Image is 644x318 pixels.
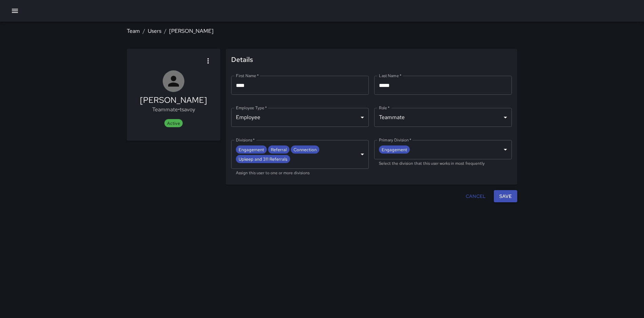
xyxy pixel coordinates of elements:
li: / [143,27,145,35]
a: Team [127,27,140,35]
label: Role [379,105,390,111]
li: / [164,27,166,35]
span: Engagement [236,146,267,154]
p: Select the division that this user works in most frequently [379,160,507,167]
span: Referral [268,146,289,154]
label: Primary Division [379,137,411,143]
label: First Name [236,73,259,78]
span: Details [231,54,512,65]
button: Cancel [463,190,488,203]
div: Teammate [374,108,512,127]
label: Divisions [236,137,255,143]
button: Save [494,190,517,203]
span: Connection [291,146,319,154]
p: Assign this user to one or more divisions [236,170,364,177]
h5: [PERSON_NAME] [140,95,207,106]
span: Active [164,120,183,126]
label: Employee Type [236,105,267,111]
p: Teammate • tsavoy [140,106,207,114]
div: Employee [231,108,369,127]
span: Upkeep and 311 Referrals [236,155,290,163]
label: Last Name [379,73,401,78]
a: [PERSON_NAME] [169,27,214,35]
a: Users [148,27,161,35]
span: Engagement [379,146,410,154]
